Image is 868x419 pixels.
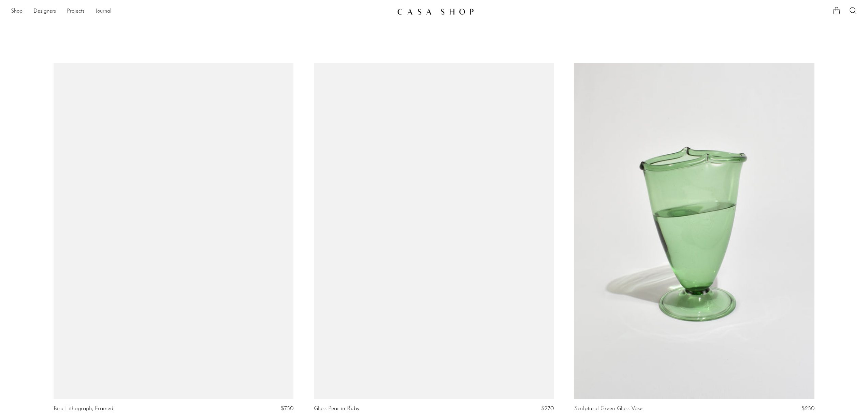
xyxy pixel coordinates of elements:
span: $250 [801,406,814,411]
span: $750 [281,406,293,411]
a: Sculptural Green Glass Vase [574,406,642,412]
a: Journal [96,7,112,16]
span: $270 [541,406,554,411]
a: Shop [11,7,23,16]
nav: Desktop navigation [11,6,392,17]
a: Projects [67,7,85,16]
ul: NEW HEADER MENU [11,6,392,17]
a: Bird Lithograph, Framed [54,406,113,412]
a: Glass Pear in Ruby [314,406,360,412]
a: Designers [33,7,56,16]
